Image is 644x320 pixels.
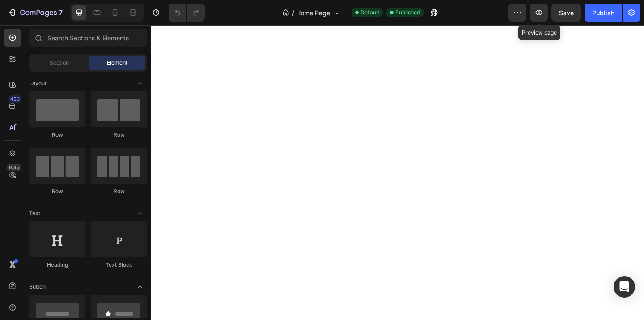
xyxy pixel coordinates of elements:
[29,131,85,139] div: Row
[29,261,85,269] div: Heading
[107,59,127,67] span: Element
[29,283,46,291] span: Button
[59,7,63,18] p: 7
[91,187,147,195] div: Row
[151,25,644,320] iframe: Design area
[133,206,147,221] span: Toggle open
[592,8,614,17] div: Publish
[395,9,420,17] span: Published
[8,95,21,103] div: 450
[29,209,40,217] span: Text
[559,9,574,17] span: Save
[360,9,379,17] span: Default
[133,76,147,91] span: Toggle open
[91,261,147,269] div: Text Block
[91,131,147,139] div: Row
[4,4,67,22] button: 7
[614,276,635,298] div: Open Intercom Messenger
[50,59,69,67] span: Section
[7,164,21,171] div: Beta
[292,8,294,17] span: /
[133,280,147,294] span: Toggle open
[296,8,330,17] span: Home Page
[29,79,47,87] span: Layout
[29,29,147,47] input: Search Sections & Elements
[29,187,85,195] div: Row
[169,4,205,22] div: Undo/Redo
[585,4,622,22] button: Publish
[551,4,581,22] button: Save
